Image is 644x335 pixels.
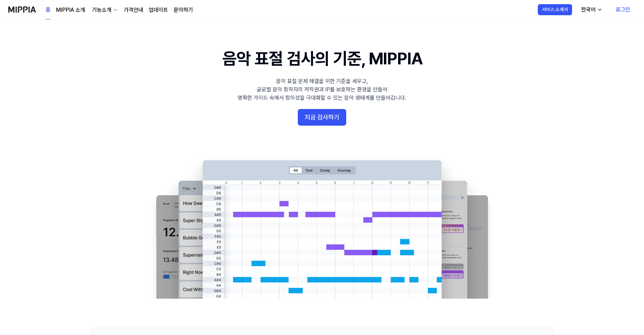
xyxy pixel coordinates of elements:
[298,109,346,126] button: 지금 검사하기
[576,3,607,17] button: 한국어
[222,47,422,70] h1: 음악 표절 검사의 기준, MIPPIA
[174,6,193,14] a: 문의하기
[91,6,118,14] button: 기능소개
[124,6,143,14] a: 가격안내
[149,6,168,14] a: 업데이트
[91,6,113,14] div: 기능소개
[538,4,572,15] button: 서비스 소개서
[142,153,502,299] img: main Image
[46,0,50,19] a: 홈
[238,77,406,102] div: 음악 표절 문제 해결을 위한 기준을 세우고, 글로벌 음악 창작자의 저작권과 IP를 보호하는 환경을 만들어 명확한 가이드 속에서 창의성을 극대화할 수 있는 음악 생태계를 만들어...
[56,6,85,14] a: MIPPIA 소개
[580,6,597,14] div: 한국어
